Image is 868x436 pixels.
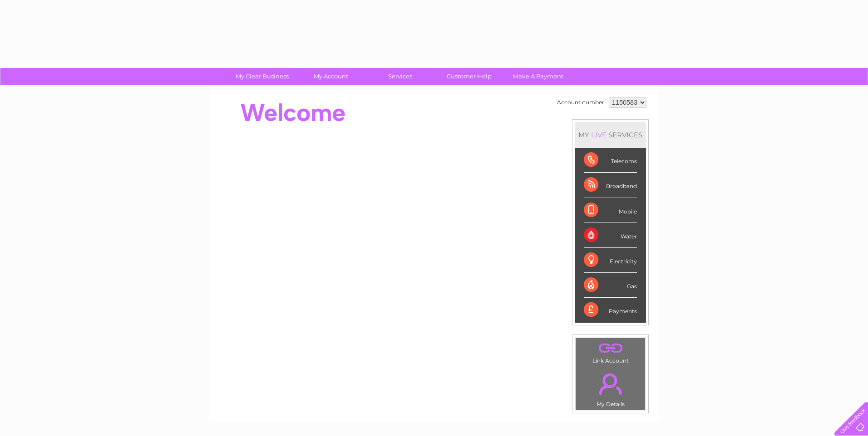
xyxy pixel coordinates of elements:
a: My Clear Business [225,68,300,85]
div: Telecoms [584,148,637,173]
td: Link Account [575,338,646,366]
div: Payments [584,298,637,322]
a: Services [363,68,438,85]
a: . [578,340,643,356]
div: Water [584,223,637,248]
a: Make A Payment [501,68,576,85]
div: Electricity [584,248,637,273]
a: My Account [294,68,369,85]
a: Customer Help [432,68,507,85]
div: Broadband [584,173,637,198]
div: Mobile [584,198,637,223]
div: LIVE [589,131,608,139]
td: Account number [555,95,607,110]
a: . [578,368,643,400]
div: Gas [584,273,637,298]
div: MY SERVICES [575,122,646,148]
td: My Details [575,366,646,410]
